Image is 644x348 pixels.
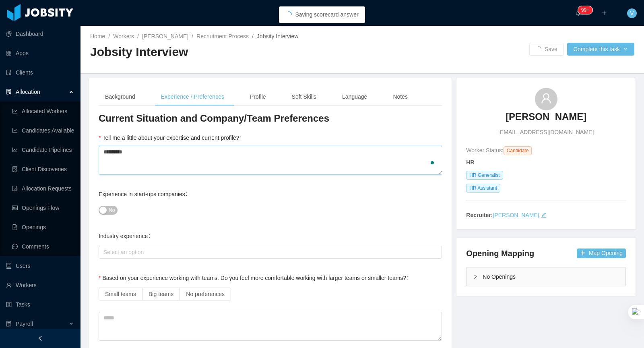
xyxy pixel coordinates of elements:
[6,45,74,61] a: icon: appstoreApps
[466,171,503,180] span: HR Generalist
[99,146,442,175] textarea: To enrich screen reader interactions, please activate Accessibility in Grammarly extension settings
[498,128,594,137] span: [EMAIL_ADDRESS][DOMAIN_NAME]
[186,291,225,297] span: No preferences
[466,248,534,259] h4: Opening Mapping
[155,88,231,106] div: Experience / Preferences
[103,248,433,256] div: Select an option
[12,142,74,158] a: icon: line-chartCandidate Pipelines
[192,33,193,39] span: /
[285,11,292,18] i: icon: loading
[466,159,474,166] strong: HR
[252,33,254,39] span: /
[6,26,74,42] a: icon: pie-chartDashboard
[630,8,634,18] span: V
[12,200,74,216] a: icon: idcardOpenings Flow
[99,275,412,281] label: Based on your experience working with teams. Do you feel more comfortable working with larger tea...
[6,258,74,274] a: icon: robotUsers
[105,291,136,297] span: Small teams
[466,184,500,193] span: HR Assistant
[473,274,478,279] i: icon: right
[504,146,532,155] span: Candidate
[109,206,115,214] span: No
[99,88,142,106] div: Background
[12,219,74,235] a: icon: file-textOpenings
[16,89,40,95] span: Allocation
[336,88,374,106] div: Language
[12,161,74,177] a: icon: file-searchClient Discoveries
[149,291,173,297] span: Big teams
[257,33,298,39] span: Jobsity Interview
[16,321,33,327] span: Payroll
[99,206,118,215] button: Experience in start-ups companies
[601,10,607,16] i: icon: plus
[99,233,153,239] label: Industry experience
[386,88,414,106] div: Notes
[567,43,634,56] button: Complete this taskicon: down
[466,147,503,153] span: Worker Status:
[493,212,539,218] a: [PERSON_NAME]
[285,88,323,106] div: Soft Skills
[113,33,134,39] a: Workers
[295,11,358,18] span: Saving scorecard answer
[142,33,188,39] a: [PERSON_NAME]
[466,267,625,286] div: icon: rightNo Openings
[506,110,586,128] a: [PERSON_NAME]
[99,135,245,141] label: Tell me a little about your expertise and current profile?
[6,277,74,293] a: icon: userWorkers
[6,321,12,327] i: icon: file-protect
[12,103,74,119] a: icon: line-chartAllocated Workers
[506,110,586,123] h3: [PERSON_NAME]
[12,180,74,197] a: icon: file-doneAllocation Requests
[90,44,362,60] h2: Jobsity Interview
[6,64,74,81] a: icon: auditClients
[12,122,74,139] a: icon: line-chartCandidates Available
[541,93,552,104] i: icon: user
[108,33,110,39] span: /
[101,247,105,257] input: Industry experience
[466,212,493,218] strong: Recruiter:
[99,112,442,125] h3: Current Situation and Company/Team Preferences
[244,88,272,106] div: Profile
[99,191,191,197] label: Experience in start-ups companies
[6,89,12,95] i: icon: solution
[577,249,626,258] button: icon: plusMap Opening
[541,212,547,218] i: icon: edit
[576,10,581,16] i: icon: bell
[196,33,249,39] a: Recruitment Process
[12,238,74,255] a: icon: messageComments
[6,296,74,313] a: icon: profileTasks
[578,6,592,14] sup: 903
[90,33,105,39] a: Home
[137,33,139,39] span: /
